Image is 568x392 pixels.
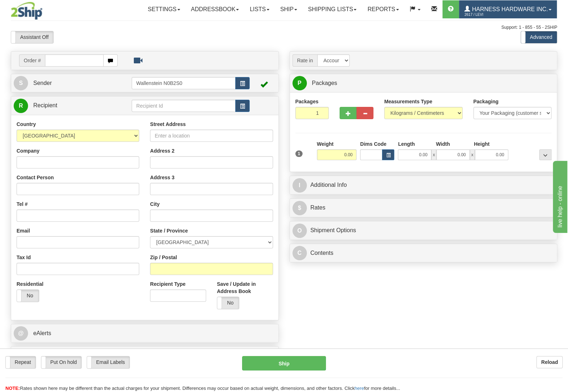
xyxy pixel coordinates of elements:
label: Tax Id [17,254,31,261]
input: Recipient Id [132,100,236,112]
span: NOTE: [5,386,20,391]
label: Packages [295,98,319,105]
div: ... [539,149,551,160]
label: Measurements Type [384,98,432,105]
span: C [292,246,307,260]
input: Enter a location [150,130,273,142]
div: Support: 1 - 855 - 55 - 2SHIP [11,24,557,31]
a: here [355,386,364,391]
label: State / Province [150,227,188,234]
label: Advanced [521,31,557,43]
label: Country [17,121,36,128]
a: P Packages [292,76,555,91]
iframe: chat widget [551,159,567,233]
span: Rate in [292,54,317,67]
label: Address 3 [150,174,174,181]
span: I [292,178,307,193]
label: Company [17,147,40,154]
span: $ [292,201,307,215]
label: Tel # [17,200,28,208]
b: Reload [541,359,558,365]
span: @ [14,326,28,341]
a: IAdditional Info [292,178,555,193]
label: No [217,297,239,309]
a: @ eAlerts [14,326,276,341]
label: Street Address [150,121,186,128]
span: P [292,76,307,90]
label: Save / Update in Address Book [217,280,273,295]
span: 1 [295,150,303,157]
a: Settings [142,0,186,18]
label: Width [436,140,450,148]
span: Harness Hardware Inc. [470,6,548,12]
label: Dims Code [360,140,386,148]
span: eAlerts [33,330,51,336]
a: Lists [244,0,274,18]
label: Height [474,140,490,148]
label: Email [17,227,30,234]
span: Sender [33,80,52,86]
label: Packaging [473,98,499,105]
a: OShipment Options [292,223,555,238]
span: x [470,149,475,160]
a: $Rates [292,200,555,215]
a: R Recipient [14,98,118,113]
span: x [431,149,436,160]
label: Assistant Off [11,31,53,43]
label: Residential [17,280,44,288]
span: R [14,99,28,113]
label: Zip / Postal [150,254,177,261]
a: Shipping lists [303,0,362,18]
a: CContents [292,246,555,261]
label: Repeat [6,356,36,368]
label: Email Labels [87,356,129,368]
a: Harness Hardware Inc. 2617 / Levi [459,0,557,18]
span: O [292,224,307,238]
a: Ship [275,0,303,18]
label: Contact Person [17,174,54,181]
input: Sender Id [132,77,236,89]
label: Weight [317,140,333,148]
label: No [17,290,39,302]
span: Packages [312,80,337,86]
span: 2617 / Levi [464,11,518,18]
span: Recipient [33,102,57,108]
label: Recipient Type [150,280,186,288]
div: live help - online [5,4,67,13]
label: Put On hold [41,356,82,368]
button: Ship [242,356,326,370]
span: Order # [19,54,45,67]
span: S [14,76,28,90]
a: Addressbook [186,0,245,18]
label: City [150,200,159,208]
label: Address 2 [150,147,174,154]
a: S Sender [14,76,132,91]
label: Length [398,140,415,148]
img: logo2617.jpg [11,2,42,20]
button: Reload [536,356,563,368]
a: Reports [362,0,404,18]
